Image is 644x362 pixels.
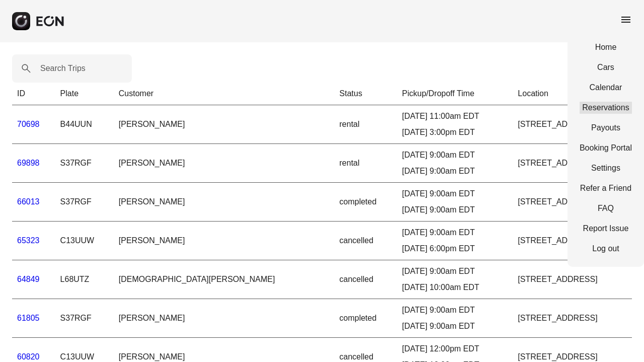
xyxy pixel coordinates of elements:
div: [DATE] 9:00am EDT [402,149,508,161]
div: [DATE] 11:00am EDT [402,110,508,122]
div: [DATE] 3:00pm EDT [402,126,508,138]
span: menu [620,14,632,26]
td: completed [335,183,397,222]
a: Home [580,41,632,53]
td: S37RGF [55,299,114,338]
td: [PERSON_NAME] [114,222,335,260]
a: Settings [580,162,632,174]
td: [STREET_ADDRESS] [513,260,632,299]
td: S37RGF [55,144,114,183]
div: [DATE] 9:00am EDT [402,227,508,239]
td: [STREET_ADDRESS] [513,144,632,183]
th: Status [335,83,397,105]
a: FAQ [580,202,632,214]
div: [DATE] 9:00am EDT [402,165,508,177]
td: [PERSON_NAME] [114,183,335,222]
a: Calendar [580,82,632,94]
a: 61805 [17,314,40,322]
div: [DATE] 9:00am EDT [402,320,508,332]
a: Cars [580,61,632,74]
td: cancelled [335,260,397,299]
td: [STREET_ADDRESS] [513,299,632,338]
a: 66013 [17,197,40,206]
td: [DEMOGRAPHIC_DATA][PERSON_NAME] [114,260,335,299]
td: [PERSON_NAME] [114,105,335,144]
div: [DATE] 12:00pm EDT [402,343,508,355]
div: [DATE] 9:00am EDT [402,204,508,216]
td: [PERSON_NAME] [114,144,335,183]
td: L68UTZ [55,260,114,299]
a: Refer a Friend [580,182,632,194]
td: S37RGF [55,183,114,222]
a: Log out [580,243,632,255]
td: [STREET_ADDRESS] [513,222,632,260]
td: rental [335,144,397,183]
div: [DATE] 9:00am EDT [402,188,508,200]
a: 64849 [17,275,40,283]
th: Pickup/Dropoff Time [397,83,513,105]
td: [STREET_ADDRESS] [513,183,632,222]
div: [DATE] 9:00am EDT [402,265,508,277]
td: B44UUN [55,105,114,144]
th: ID [12,83,55,105]
a: Report Issue [580,223,632,235]
td: [STREET_ADDRESS] [513,105,632,144]
th: Location [513,83,632,105]
td: rental [335,105,397,144]
div: [DATE] 9:00am EDT [402,304,508,316]
div: [DATE] 6:00pm EDT [402,243,508,255]
a: Booking Portal [580,142,632,154]
a: 70698 [17,120,40,128]
th: Customer [114,83,335,105]
td: C13UUW [55,222,114,260]
td: [PERSON_NAME] [114,299,335,338]
a: Reservations [580,102,632,114]
a: 65323 [17,236,40,245]
a: 60820 [17,352,40,361]
th: Plate [55,83,114,105]
a: 69898 [17,159,40,167]
div: [DATE] 10:00am EDT [402,281,508,294]
td: completed [335,299,397,338]
a: Payouts [580,122,632,134]
label: Search Trips [40,62,86,75]
td: cancelled [335,222,397,260]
